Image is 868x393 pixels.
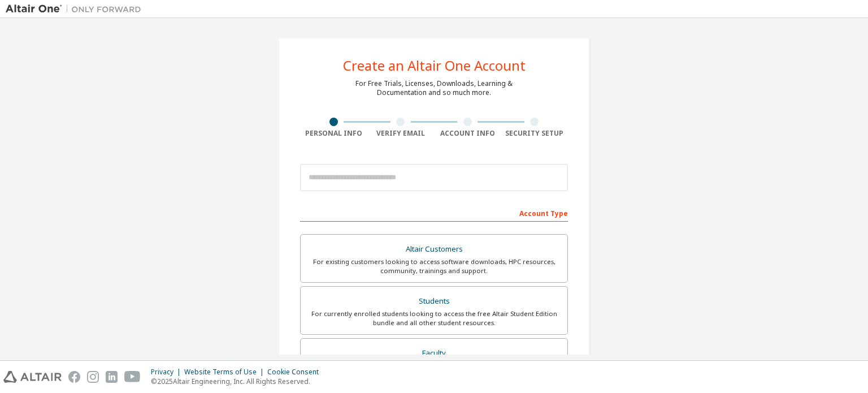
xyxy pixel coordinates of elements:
img: Altair One [6,3,147,15]
img: instagram.svg [87,371,99,383]
img: linkedin.svg [106,371,118,383]
div: Privacy [151,368,184,377]
img: altair_logo.svg [3,371,62,383]
div: Faculty [307,346,561,361]
div: Verify Email [367,129,435,138]
div: Security Setup [501,129,568,138]
div: Website Terms of Use [184,368,267,377]
div: Altair Customers [307,241,561,257]
div: For currently enrolled students looking to access the free Altair Student Edition bundle and all ... [307,309,561,327]
img: youtube.svg [124,371,141,383]
p: © 2025 Altair Engineering, Inc. All Rights Reserved. [151,377,325,386]
div: Account Type [300,204,568,222]
div: Personal Info [300,129,367,138]
div: Cookie Consent [267,368,325,377]
div: Create an Altair One Account [343,59,526,72]
div: For Free Trials, Licenses, Downloads, Learning & Documentation and so much more. [355,79,513,97]
img: facebook.svg [68,371,80,383]
div: Students [307,293,561,309]
div: For existing customers looking to access software downloads, HPC resources, community, trainings ... [307,257,561,275]
div: Account Info [434,129,501,138]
